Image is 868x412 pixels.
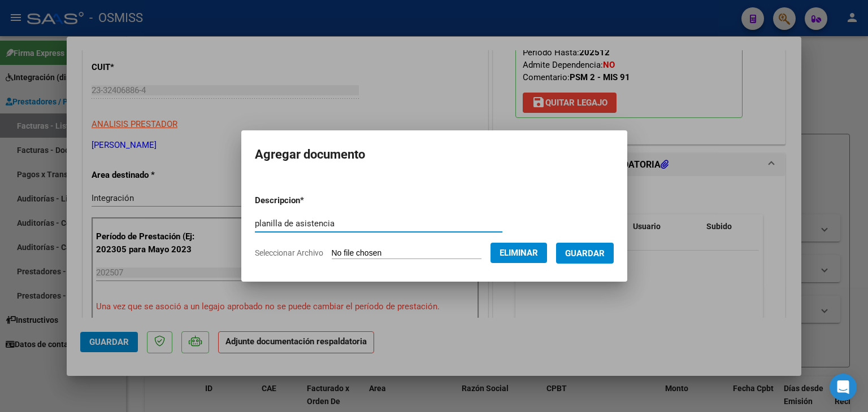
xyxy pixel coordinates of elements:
div: Open Intercom Messenger [830,374,857,401]
button: Eliminar [491,243,547,263]
span: Seleccionar Archivo [255,248,323,257]
span: Guardar [565,248,605,258]
button: Guardar [556,243,614,264]
p: Descripcion [255,194,363,207]
span: Eliminar [500,248,538,258]
h2: Agregar documento [255,144,614,165]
